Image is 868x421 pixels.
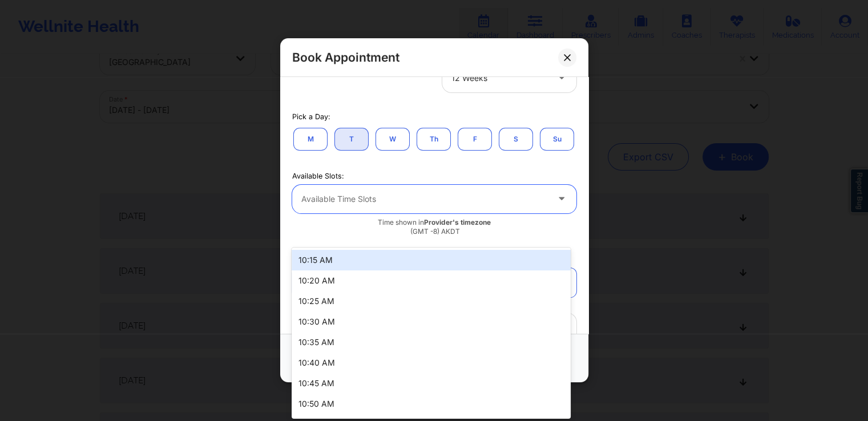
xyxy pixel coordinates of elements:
div: Time shown in (GMT -8) AKDT [292,218,576,237]
button: Su [540,128,574,151]
div: Pick a Day: [292,112,576,122]
div: 10:15 AM [292,250,570,270]
div: 10:40 AM [292,353,570,373]
div: 10:25 AM [292,291,570,311]
button: T [334,128,369,151]
button: F [458,128,492,151]
div: 10:30 AM [292,311,570,332]
div: 10:45 AM [292,373,570,394]
div: 10:50 AM [292,394,570,414]
div: Available Slots: [292,171,576,181]
div: 10:20 AM [292,270,570,291]
a: Not Registered Patient [442,268,576,297]
button: S [499,128,533,151]
button: M [293,128,328,151]
div: 10:35 AM [292,332,570,353]
h2: Book Appointment [292,50,399,65]
b: Provider's timezone [424,218,491,226]
button: W [376,128,410,151]
button: Th [417,128,451,151]
div: Patient information: [284,249,584,260]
